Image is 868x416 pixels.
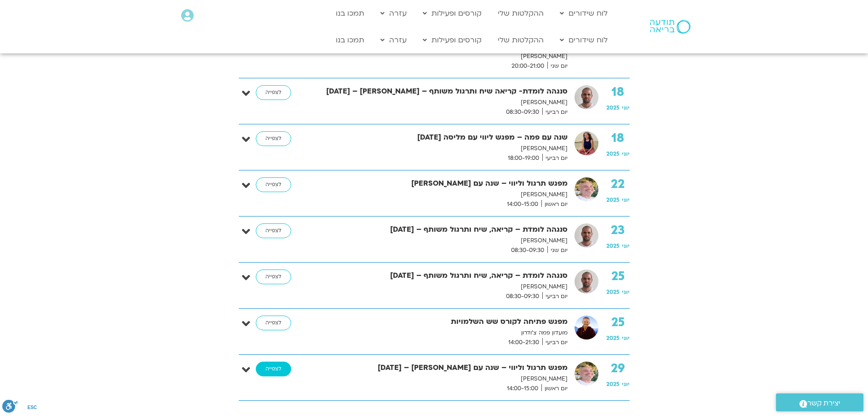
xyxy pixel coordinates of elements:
span: יוני [622,334,630,342]
span: יום רביעי [542,153,568,163]
span: 2025 [606,150,620,158]
span: יום רביעי [542,107,568,117]
span: 14:00-21:30 [505,338,542,347]
span: יוני [622,288,630,296]
strong: מפגש פתיחה לקורס שש השלמויות [326,316,568,328]
p: [PERSON_NAME] [326,98,568,107]
span: 20:00-21:00 [508,61,547,71]
span: 18:00-19:00 [505,153,542,163]
a: עזרה [376,5,411,22]
span: 2025 [606,104,620,111]
a: תמכו בנו [331,31,369,49]
span: יוני [622,104,630,111]
span: 2025 [606,334,620,342]
a: לצפייה [256,316,291,330]
span: יצירת קשר [807,397,840,410]
a: קורסים ופעילות [418,31,486,49]
a: לצפייה [256,177,291,192]
span: 08:30-09:30 [503,292,542,301]
strong: שנה עם פמה – מפגש ליווי עם מליסה [DATE] [326,131,568,144]
span: יוני [622,196,630,204]
span: 2025 [606,196,620,204]
a: עזרה [376,31,411,49]
p: מועדון פמה צ'ודרון [326,328,568,338]
strong: סנגהה לומדת – קריאה, שיח ותרגול משותף – [DATE] [326,270,568,282]
span: יום ראשון [541,384,568,393]
a: לצפייה [256,223,291,238]
span: 2025 [606,288,620,296]
span: יום ראשון [541,199,568,209]
strong: סנגהה לומדת- קריאה שיח ותרגול משותף – [PERSON_NAME] – [DATE] [326,85,568,98]
p: [PERSON_NAME] [326,52,568,61]
p: [PERSON_NAME] [326,374,568,384]
p: [PERSON_NAME] [326,190,568,199]
strong: 23 [606,223,630,237]
p: [PERSON_NAME] [326,236,568,246]
a: קורסים ופעילות [418,5,486,22]
a: לצפייה [256,362,291,376]
p: [PERSON_NAME] [326,144,568,153]
span: יוני [622,242,630,250]
span: 08:30-09:30 [503,107,542,117]
span: 2025 [606,242,620,250]
a: לצפייה [256,131,291,146]
a: ההקלטות שלי [493,31,548,49]
span: 08:30-09:30 [508,246,547,255]
span: יום רביעי [542,338,568,347]
a: יצירת קשר [776,393,863,411]
strong: מפגש תרגול וליווי – שנה עם [PERSON_NAME] – [DATE] [326,362,568,374]
strong: 29 [606,362,630,375]
strong: סנגהה לומדת – קריאה, שיח ותרגול משותף – [DATE] [326,223,568,236]
strong: מפגש תרגול וליווי – שנה עם [PERSON_NAME] [326,177,568,190]
a: תמכו בנו [331,5,369,22]
span: יוני [622,381,630,388]
a: לוח שידורים [555,5,612,22]
img: תודעה בריאה [650,20,690,34]
span: יום שני [547,246,568,255]
strong: 25 [606,270,630,283]
span: 14:00-15:00 [504,199,541,209]
a: לצפייה [256,85,291,100]
span: יום רביעי [542,292,568,301]
a: ההקלטות שלי [493,5,548,22]
a: לצפייה [256,270,291,284]
strong: 18 [606,85,630,99]
span: 2025 [606,381,620,388]
span: יום שני [547,61,568,71]
strong: 22 [606,177,630,191]
p: [PERSON_NAME] [326,282,568,292]
strong: 25 [606,316,630,329]
span: 14:00-15:00 [504,384,541,393]
span: יוני [622,150,630,158]
strong: 18 [606,131,630,145]
a: לוח שידורים [555,31,612,49]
